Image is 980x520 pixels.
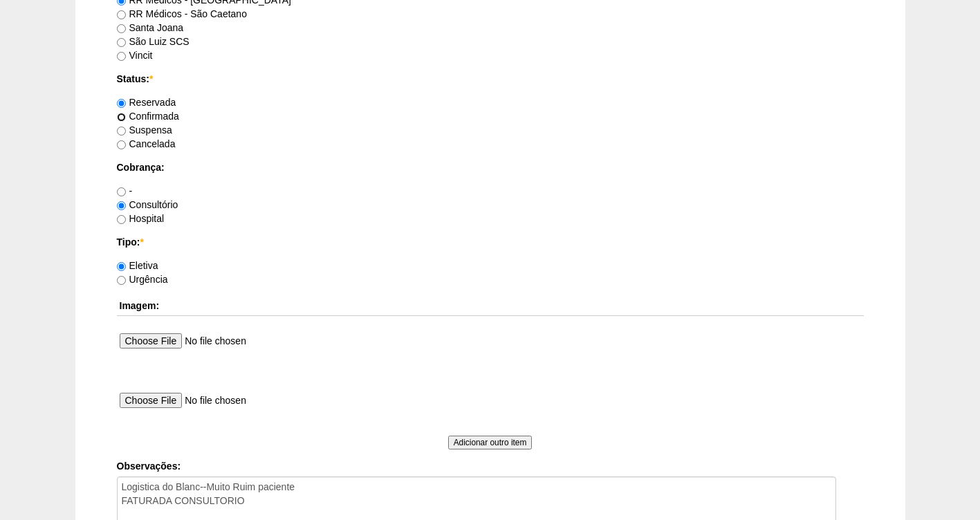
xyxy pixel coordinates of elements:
[117,138,176,149] label: Cancelada
[117,38,126,47] input: São Luiz SCS
[117,72,864,86] label: Status:
[117,50,153,61] label: Vincit
[117,124,172,136] label: Suspensa
[117,185,133,196] label: -
[117,36,189,47] label: São Luiz SCS
[117,296,864,316] th: Imagem:
[117,160,864,174] label: Cobrança:
[117,213,165,224] label: Hospital
[117,24,126,33] input: Santa Joana
[117,113,126,122] input: Confirmada
[117,140,126,149] input: Cancelada
[117,52,126,61] input: Vincit
[117,274,168,285] label: Urgência
[117,199,178,210] label: Consultório
[117,22,184,33] label: Santa Joana
[117,127,126,136] input: Suspensa
[117,187,126,196] input: -
[117,459,864,473] label: Observações:
[117,235,864,249] label: Tipo:
[448,436,533,449] input: Adicionar outro item
[117,201,126,210] input: Consultório
[117,10,126,19] input: RR Médicos - São Caetano
[117,262,126,271] input: Eletiva
[117,111,179,122] label: Confirmada
[149,73,153,84] span: Este campo é obrigatório.
[117,97,176,108] label: Reservada
[117,260,158,271] label: Eletiva
[117,215,126,224] input: Hospital
[117,276,126,285] input: Urgência
[117,8,247,19] label: RR Médicos - São Caetano
[140,236,143,248] span: Este campo é obrigatório.
[117,99,126,108] input: Reservada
